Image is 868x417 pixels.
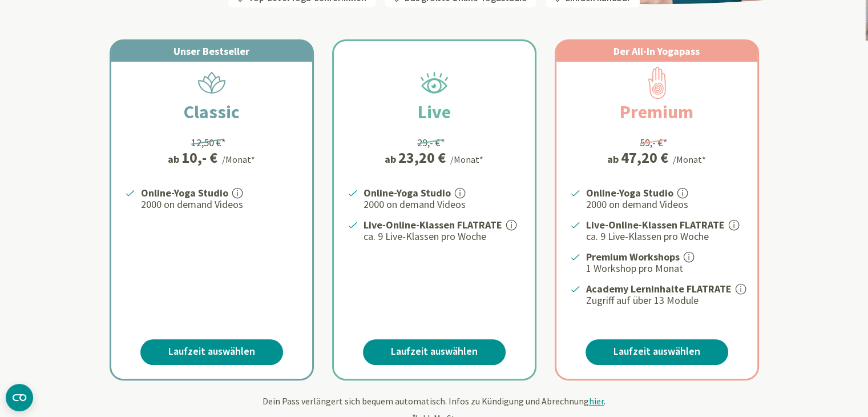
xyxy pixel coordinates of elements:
div: /Monat* [222,153,255,166]
a: Laufzeit auswählen [586,339,728,365]
p: 2000 on demand Videos [364,198,521,211]
div: /Monat* [673,153,706,166]
p: Zugriff auf über 13 Module [586,294,744,307]
h2: Live [390,98,478,126]
div: 12,50 €* [191,135,226,150]
span: hier [589,395,604,407]
strong: Live-Online-Klassen FLATRATE [586,218,725,231]
h2: Premium [592,98,721,126]
span: ab [607,151,621,167]
div: 59,- €* [640,135,668,150]
strong: Online-Yoga Studio [586,186,673,199]
span: ab [168,151,181,167]
strong: Online-Yoga Studio [364,186,451,199]
strong: Academy Lerninhalte FLATRATE [586,282,732,295]
strong: Live-Online-Klassen FLATRATE [364,218,502,231]
span: ab [385,151,398,167]
p: 2000 on demand Videos [141,198,298,211]
h2: Classic [156,98,267,126]
p: ca. 9 Live-Klassen pro Woche [364,230,521,243]
p: ca. 9 Live-Klassen pro Woche [586,230,744,243]
p: 2000 on demand Videos [586,198,744,211]
a: Laufzeit auswählen [140,339,283,365]
strong: Online-Yoga Studio [141,186,228,199]
div: 23,20 € [398,150,446,165]
div: 10,- € [181,150,217,165]
span: Der All-In Yogapass [613,45,700,58]
span: Unser Bestseller [173,45,249,58]
div: /Monat* [450,153,483,166]
a: Laufzeit auswählen [363,339,506,365]
strong: Premium Workshops [586,250,680,263]
div: 29,- €* [417,135,445,150]
button: CMP-Widget öffnen [6,384,33,411]
p: 1 Workshop pro Monat [586,262,744,275]
div: 47,20 € [621,150,668,165]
